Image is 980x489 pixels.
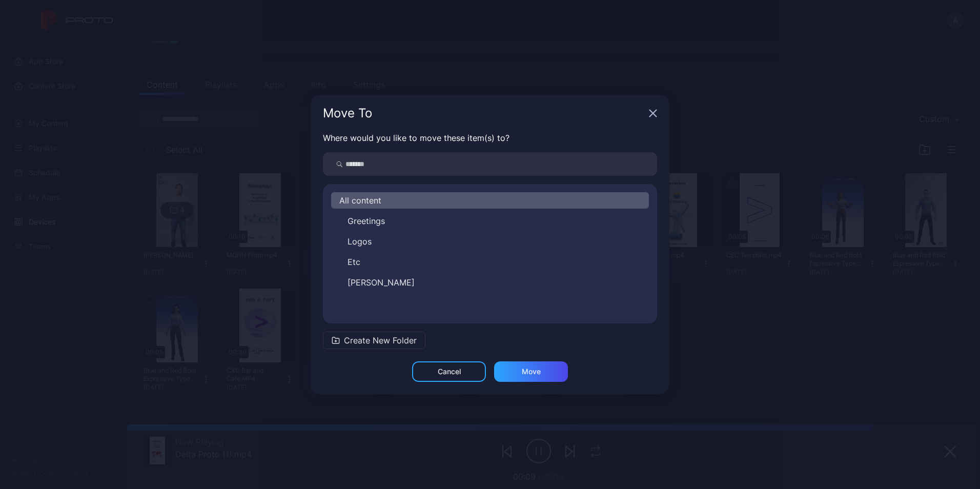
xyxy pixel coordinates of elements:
div: Move [522,368,541,376]
span: Logos [348,235,372,248]
button: Cancel [412,361,486,382]
p: Where would you like to move these item(s) to? [323,132,657,144]
div: Move To [323,107,645,119]
button: Logos [331,233,649,250]
span: All content [339,194,381,207]
span: Etc [348,256,360,268]
button: Etc [331,254,649,270]
span: [PERSON_NAME] [348,276,415,289]
button: Create New Folder [323,332,425,349]
span: Create New Folder [344,334,417,347]
button: Greetings [331,213,649,229]
span: Greetings [348,215,385,227]
div: Cancel [438,368,461,376]
button: Move [494,361,568,382]
button: [PERSON_NAME] [331,274,649,291]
